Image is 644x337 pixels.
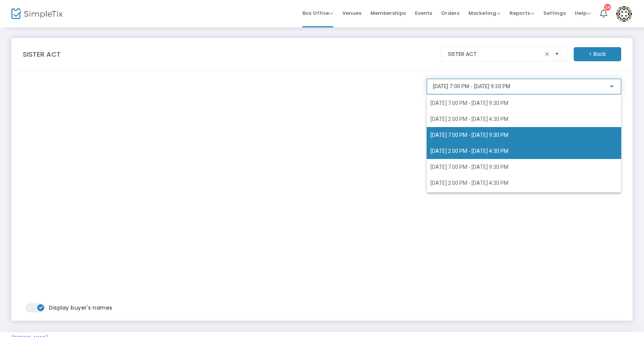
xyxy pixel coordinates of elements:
[430,100,508,106] span: [DATE] 7:00 PM - [DATE] 9:30 PM
[430,164,508,170] span: [DATE] 7:00 PM - [DATE] 9:30 PM
[430,148,508,154] span: [DATE] 2:00 PM - [DATE] 4:30 PM
[430,116,508,122] span: [DATE] 2:00 PM - [DATE] 4:30 PM
[430,180,508,186] span: [DATE] 2:00 PM - [DATE] 4:30 PM
[430,132,508,138] span: [DATE] 7:00 PM - [DATE] 9:30 PM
